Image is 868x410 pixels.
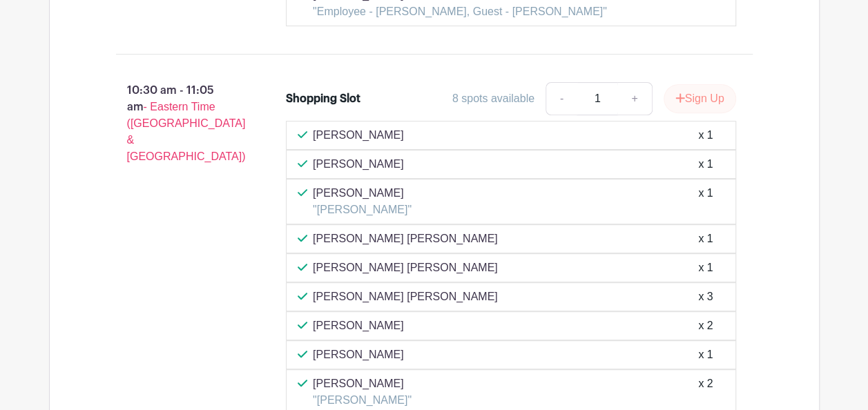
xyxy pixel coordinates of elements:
[313,185,412,202] p: [PERSON_NAME]
[698,289,713,305] div: x 3
[313,375,412,392] p: [PERSON_NAME]
[664,84,736,113] button: Sign Up
[313,392,412,409] p: "[PERSON_NAME]"
[698,185,713,218] div: x 1
[313,231,498,247] p: [PERSON_NAME] [PERSON_NAME]
[546,82,577,115] a: -
[698,127,713,144] div: x 1
[698,318,713,334] div: x 2
[313,3,607,20] p: "Employee - [PERSON_NAME], Guest - [PERSON_NAME]"
[698,260,713,276] div: x 1
[698,231,713,247] div: x 1
[698,346,713,363] div: x 1
[94,77,264,170] p: 10:30 am - 11:05 am
[313,289,498,305] p: [PERSON_NAME] [PERSON_NAME]
[127,101,246,162] span: - Eastern Time ([GEOGRAPHIC_DATA] & [GEOGRAPHIC_DATA])
[313,156,404,173] p: [PERSON_NAME]
[313,318,404,334] p: [PERSON_NAME]
[452,90,534,107] div: 8 spots available
[313,346,404,363] p: [PERSON_NAME]
[698,156,713,173] div: x 1
[313,260,498,276] p: [PERSON_NAME] [PERSON_NAME]
[286,90,360,107] div: Shopping Slot
[617,82,652,115] a: +
[313,202,412,218] p: "[PERSON_NAME]"
[698,375,713,409] div: x 2
[313,127,404,144] p: [PERSON_NAME]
